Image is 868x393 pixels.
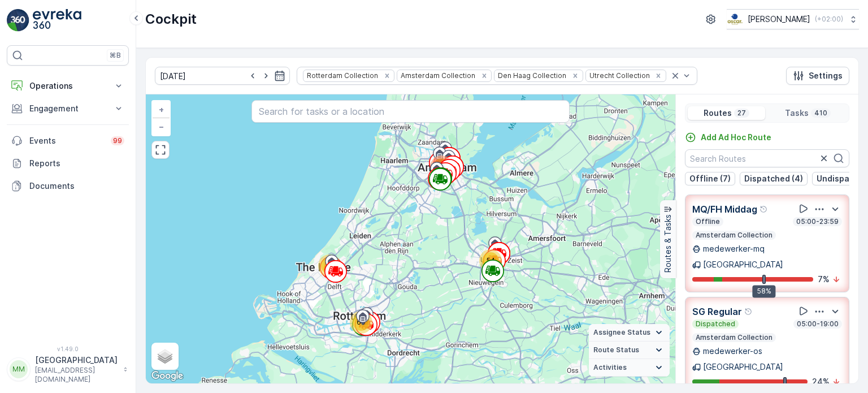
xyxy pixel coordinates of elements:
button: MM[GEOGRAPHIC_DATA][EMAIL_ADDRESS][DOMAIN_NAME] [7,355,129,384]
p: 410 [813,109,828,118]
p: Add Ad Hoc Route [701,132,771,143]
p: Routes [704,107,732,119]
button: Dispatched (4) [740,172,808,185]
p: [GEOGRAPHIC_DATA] [703,361,783,373]
img: logo_light-DOdMpM7g.png [33,9,81,32]
p: Tasks [785,107,809,119]
a: Reports [7,152,129,175]
div: Remove Rotterdam Collection [381,71,393,80]
p: Amsterdam Collection [695,231,774,240]
span: v 1.49.0 [7,346,129,352]
img: basis-logo_rgb2x.png [727,13,743,25]
p: Reports [29,158,124,169]
p: Routes & Tasks [662,214,674,273]
a: Add Ad Hoc Route [685,132,771,143]
p: ⌘B [110,51,121,60]
div: 31 [318,254,341,277]
summary: Assignee Status [589,324,670,342]
button: Engagement [7,97,129,120]
p: [PERSON_NAME] [748,14,810,25]
div: Remove Utrecht Collection [652,71,665,80]
a: Open this area in Google Maps (opens a new window) [149,369,186,383]
a: Zoom In [153,101,170,118]
button: Settings [786,67,849,85]
input: dd/mm/yyyy [155,67,290,85]
button: [PERSON_NAME](+02:00) [727,9,859,29]
p: 27 [736,109,747,118]
div: Help Tooltip Icon [744,307,753,316]
span: Activities [593,363,627,372]
img: logo [7,9,29,32]
p: 7 % [818,274,830,285]
div: 58% [753,285,776,297]
p: Offline [695,217,721,226]
span: Route Status [593,346,639,355]
p: Cockpit [145,10,197,28]
p: Dispatched (4) [744,173,803,184]
p: 99 [113,136,122,145]
div: Rotterdam Collection [303,70,380,81]
div: Remove Amsterdam Collection [478,71,491,80]
div: Den Haag Collection [494,70,568,81]
summary: Route Status [589,342,670,359]
span: − [159,122,164,131]
span: Assignee Status [593,328,650,337]
p: [GEOGRAPHIC_DATA] [35,355,118,366]
p: Amsterdam Collection [695,333,774,342]
div: MM [10,360,28,378]
input: Search Routes [685,149,849,167]
p: MQ/FH Middag [692,202,757,216]
a: Zoom Out [153,118,170,135]
p: SG Regular [692,305,742,318]
div: Amsterdam Collection [397,70,477,81]
p: Offline (7) [689,173,731,184]
p: Operations [29,80,106,92]
summary: Activities [589,359,670,377]
p: 24 % [812,376,830,387]
div: 256 [430,156,453,178]
div: Remove Den Haag Collection [569,71,581,80]
button: Offline (7) [685,172,735,185]
button: Operations [7,75,129,97]
p: [GEOGRAPHIC_DATA] [703,259,783,270]
p: Engagement [29,103,106,114]
a: Events99 [7,129,129,152]
p: Settings [809,70,843,81]
a: Layers [153,344,177,369]
p: 05:00-23:59 [795,217,840,226]
p: Documents [29,180,124,192]
p: ( +02:00 ) [815,15,843,24]
p: Dispatched [695,319,736,329]
input: Search for tasks or a location [251,100,569,123]
p: medewerker-mq [703,243,765,254]
p: [EMAIL_ADDRESS][DOMAIN_NAME] [35,366,118,384]
p: medewerker-os [703,346,762,357]
p: Events [29,135,104,146]
span: + [159,105,164,114]
p: 05:00-19:00 [796,319,840,329]
a: Documents [7,175,129,197]
div: 54 [479,249,502,272]
div: 69 [350,311,372,334]
div: Utrecht Collection [586,70,652,81]
div: Help Tooltip Icon [759,205,769,214]
span: 54 [487,256,495,265]
img: Google [149,369,186,383]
